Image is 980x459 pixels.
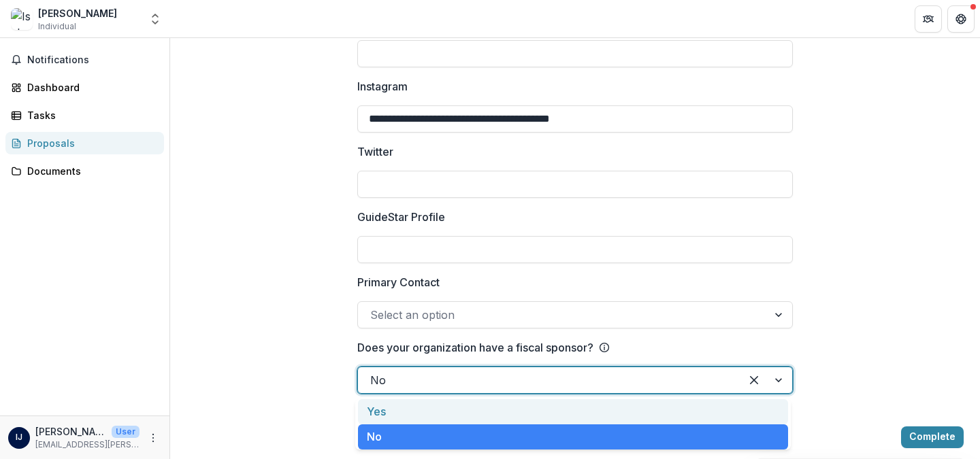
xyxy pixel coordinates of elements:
button: Notifications [5,49,164,71]
a: Proposals [5,132,164,154]
p: GuideStar Profile [357,209,445,225]
a: Documents [5,160,164,182]
a: Dashboard [5,76,164,99]
p: User [112,426,140,438]
button: Partners [915,5,942,33]
div: Clear selected options [743,369,765,391]
span: Notifications [27,54,159,66]
div: [PERSON_NAME] [38,6,117,20]
p: Does your organization have a fiscal sponsor? [357,339,593,356]
div: Documents [27,164,153,178]
button: More [145,430,161,446]
div: Isabel Judez [16,433,22,442]
div: Select options list [355,399,791,449]
p: Primary Contact [357,274,440,290]
div: Dashboard [27,80,153,95]
p: [EMAIL_ADDRESS][PERSON_NAME][DOMAIN_NAME] [35,439,140,451]
a: Tasks [5,104,164,126]
p: [PERSON_NAME] [35,424,106,439]
div: Yes [358,399,788,424]
span: Individual [38,20,76,33]
div: No [358,424,788,449]
div: Tasks [27,108,153,122]
button: Get Help [947,5,975,33]
p: Instagram [357,78,408,95]
div: Proposals [27,136,153,150]
button: Open entity switcher [146,5,165,33]
button: Complete [901,426,964,448]
p: Twitter [357,143,393,160]
img: Isabel Judez [11,8,33,30]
